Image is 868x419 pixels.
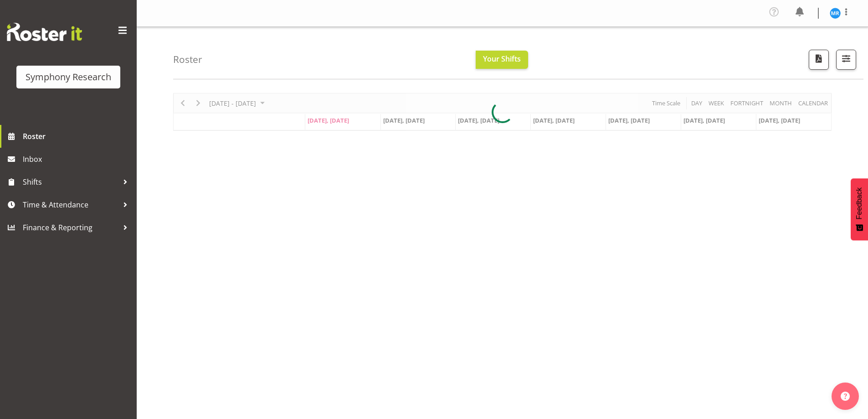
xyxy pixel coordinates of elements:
[476,51,528,69] button: Your Shifts
[7,23,82,41] img: Rosterit website logo
[26,70,111,84] div: Symphony Research
[855,187,863,219] span: Feedback
[23,221,118,234] span: Finance & Reporting
[23,198,118,212] span: Time & Attendance
[830,8,841,19] img: michael-robinson11856.jpg
[836,50,856,70] button: Filter Shifts
[483,54,521,64] span: Your Shifts
[23,152,132,166] span: Inbox
[23,129,132,143] span: Roster
[809,50,829,70] button: Download a PDF of the roster according to the set date range.
[173,54,202,65] h4: Roster
[851,178,868,240] button: Feedback - Show survey
[23,175,118,189] span: Shifts
[841,392,850,401] img: help-xxl-2.png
